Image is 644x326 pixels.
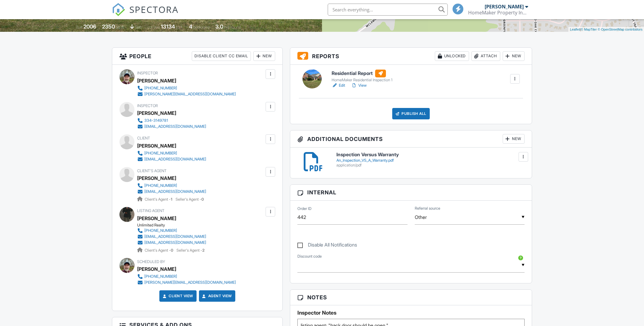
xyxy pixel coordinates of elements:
span: Scheduled By [137,259,165,264]
a: © OpenStreetMap contributors [598,28,642,31]
span: bedrooms [193,25,210,29]
a: View [351,82,367,88]
div: [PERSON_NAME] [137,141,176,150]
h3: Additional Documents [290,130,532,148]
label: Discount code [297,254,322,259]
strong: 0 [201,197,204,202]
div: [PHONE_NUMBER] [144,274,177,279]
span: Listing Agent [137,208,164,213]
div: | [568,27,644,32]
div: [PHONE_NUMBER] [144,183,177,188]
div: New [503,51,525,61]
div: Disable Client CC Email [192,51,251,61]
div: 4 [189,23,192,30]
h3: People [112,48,282,65]
a: SPECTORA [112,8,179,21]
div: [PHONE_NUMBER] [144,228,177,233]
h6: Residential Report [332,70,393,77]
h6: Inspection Versus Warranty [336,152,525,157]
span: sq.ft. [176,25,183,29]
span: Client's Agent - [145,248,174,253]
div: An_Inspection_VS_A_Warranty.pdf [336,158,525,163]
a: [EMAIL_ADDRESS][DOMAIN_NAME] [137,156,206,162]
input: Search everything... [328,4,448,16]
div: Unlocked [435,51,469,61]
a: 334-3149781 [137,118,206,124]
div: 2006 [83,23,96,30]
a: [PHONE_NUMBER] [137,274,236,280]
div: 2350 [102,23,115,30]
a: [PERSON_NAME] [137,214,176,223]
span: Client's Agent - [145,197,173,202]
h3: Internal [290,185,532,200]
div: HomeMaker Residential Inspection 1 [332,78,393,82]
img: The Best Home Inspection Software - Spectora [112,3,125,16]
a: [PERSON_NAME][EMAIL_ADDRESS][DOMAIN_NAME] [137,280,236,286]
a: Client View [161,293,193,299]
div: [EMAIL_ADDRESS][DOMAIN_NAME] [144,157,206,162]
a: [EMAIL_ADDRESS][DOMAIN_NAME] [137,124,206,130]
div: HomeMaker Property Inspections [468,10,528,16]
h3: Reports [290,48,532,65]
strong: 0 [171,248,173,253]
div: New [503,134,525,144]
span: slab [135,25,142,29]
div: 334-3149781 [144,118,168,123]
a: [EMAIL_ADDRESS][DOMAIN_NAME] [137,189,206,195]
span: bathrooms [224,25,241,29]
span: Client's Agent [137,169,167,173]
span: Client [137,136,150,140]
h3: Notes [290,290,532,305]
div: [EMAIL_ADDRESS][DOMAIN_NAME] [144,189,206,194]
div: [PHONE_NUMBER] [144,151,177,156]
a: Agent View [201,293,232,299]
a: [PHONE_NUMBER] [137,228,206,234]
label: Order ID [297,206,311,211]
span: Seller's Agent - [176,197,204,202]
a: Leaflet [570,28,580,31]
div: [PERSON_NAME] [137,109,176,118]
div: 13134 [161,23,175,30]
span: sq. ft. [116,25,124,29]
span: Inspector [137,71,158,75]
div: Publish All [392,108,430,119]
div: Attach [471,51,500,61]
a: [PHONE_NUMBER] [137,150,206,156]
a: [EMAIL_ADDRESS][DOMAIN_NAME] [137,240,206,246]
strong: 2 [202,248,205,253]
strong: 1 [171,197,172,202]
div: [EMAIL_ADDRESS][DOMAIN_NAME] [144,240,206,245]
div: [PHONE_NUMBER] [144,86,177,91]
span: SPECTORA [129,3,179,16]
label: Referral source [415,206,440,211]
div: [PERSON_NAME][EMAIL_ADDRESS][DOMAIN_NAME] [144,92,236,97]
span: Built [76,25,83,29]
span: Lot Size [147,25,160,29]
div: application/pdf [336,163,525,168]
div: [PERSON_NAME] [137,265,176,274]
a: [PERSON_NAME][EMAIL_ADDRESS][DOMAIN_NAME] [137,91,236,97]
a: © MapTiler [581,28,597,31]
label: Disable All Notifications [297,242,357,250]
div: [EMAIL_ADDRESS][DOMAIN_NAME] [144,124,206,129]
a: [PHONE_NUMBER] [137,183,206,189]
span: Seller's Agent - [176,248,205,253]
span: Inspector [137,103,158,108]
a: Edit [332,82,345,88]
a: Inspection Versus Warranty An_Inspection_VS_A_Warranty.pdf application/pdf [336,152,525,167]
h5: Inspector Notes [297,310,525,316]
div: New [253,51,275,61]
a: [PERSON_NAME] [137,174,176,183]
div: [PERSON_NAME] [485,4,524,10]
div: [EMAIL_ADDRESS][DOMAIN_NAME] [144,234,206,239]
div: [PERSON_NAME][EMAIL_ADDRESS][DOMAIN_NAME] [144,280,236,285]
div: [PERSON_NAME] [137,76,176,85]
a: [PHONE_NUMBER] [137,85,236,91]
a: [EMAIL_ADDRESS][DOMAIN_NAME] [137,234,206,240]
div: Unlimited Realty [137,223,211,228]
div: 3.0 [215,23,223,30]
a: Residential Report HomeMaker Residential Inspection 1 [332,70,393,83]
